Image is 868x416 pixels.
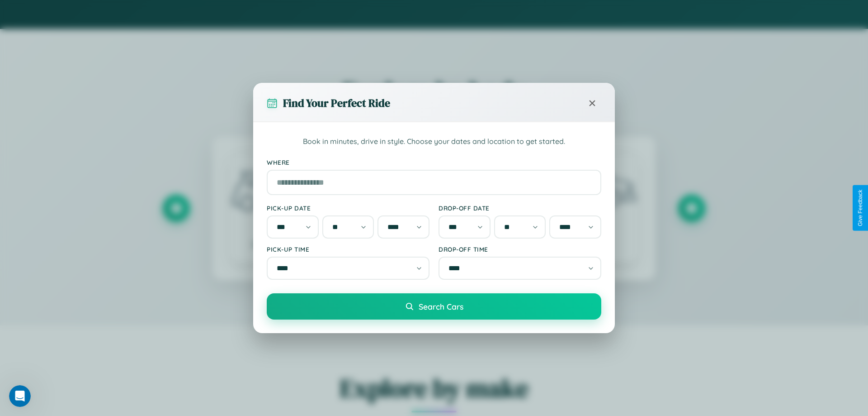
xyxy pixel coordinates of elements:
[267,204,429,212] label: Pick-up Date
[419,301,463,311] span: Search Cars
[439,204,601,212] label: Drop-off Date
[439,245,601,253] label: Drop-off Time
[267,245,429,253] label: Pick-up Time
[267,158,601,166] label: Where
[267,293,601,320] button: Search Cars
[283,96,390,110] h3: Find Your Perfect Ride
[267,136,601,148] p: Book in minutes, drive in style. Choose your dates and location to get started.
